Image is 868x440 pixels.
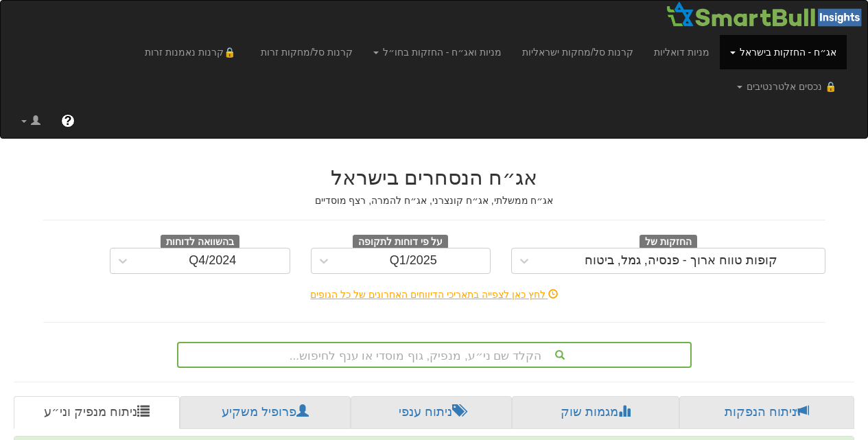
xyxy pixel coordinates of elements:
[189,254,236,268] div: Q4/2024
[178,343,690,367] div: הקלד שם ני״ע, מנפיק, גוף מוסדי או ענף לחיפוש...
[727,69,847,104] a: 🔒 נכסים אלטרנטיבים
[390,254,437,268] div: Q1/2025
[64,114,71,128] span: ?
[51,104,85,138] a: ?
[666,1,867,28] img: Smartbull
[43,196,825,206] h5: אג״ח ממשלתי, אג״ח קונצרני, אג״ח להמרה, רצף מוסדיים
[134,35,251,69] a: 🔒קרנות נאמנות זרות
[363,35,512,69] a: מניות ואג״ח - החזקות בחו״ל
[250,35,363,69] a: קרנות סל/מחקות זרות
[720,35,847,69] a: אג״ח - החזקות בישראל
[512,35,644,69] a: קרנות סל/מחקות ישראליות
[180,396,350,429] a: פרופיל משקיע
[14,396,180,429] a: ניתוח מנפיק וני״ע
[512,396,679,429] a: מגמות שוק
[351,396,512,429] a: ניתוח ענפי
[644,35,720,69] a: מניות דואליות
[679,396,854,429] a: ניתוח הנפקות
[161,235,239,250] span: בהשוואה לדוחות
[353,235,448,250] span: על פי דוחות לתקופה
[585,254,777,268] div: קופות טווח ארוך - פנסיה, גמל, ביטוח
[43,166,825,189] h2: אג״ח הנסחרים בישראל
[640,235,697,250] span: החזקות של
[33,288,836,301] div: לחץ כאן לצפייה בתאריכי הדיווחים האחרונים של כל הגופים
